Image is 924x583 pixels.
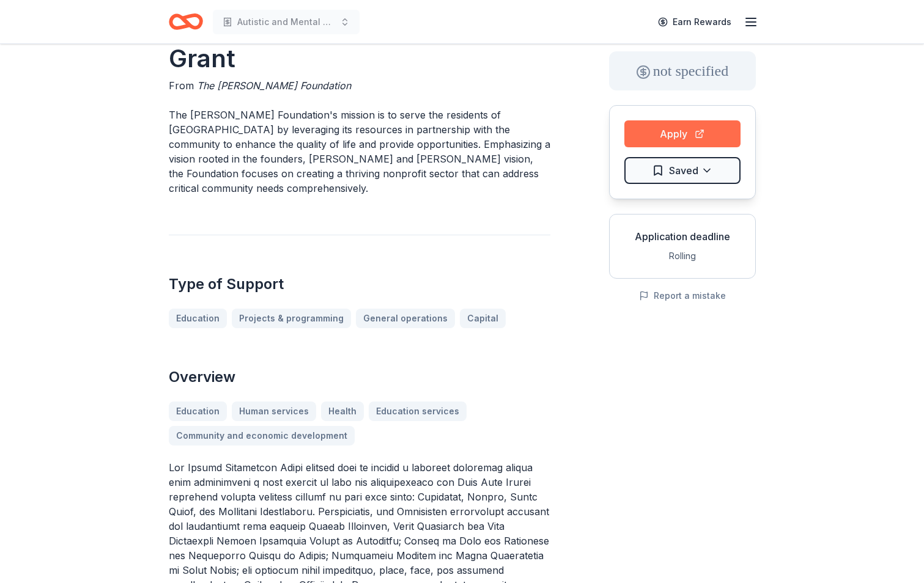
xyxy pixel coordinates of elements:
a: Earn Rewards [651,11,739,33]
div: not specified [609,51,756,90]
a: Projects & programming [232,309,351,328]
div: Application deadline [619,229,745,244]
h2: Type of Support [169,274,550,294]
span: The [PERSON_NAME] Foundation [197,79,351,92]
a: Capital [460,309,506,328]
button: Report a mistake [639,288,726,303]
button: Saved [624,157,741,184]
button: Apply [624,120,741,147]
div: Rolling [619,249,745,263]
button: Autistic and Mental Health Program [213,10,360,34]
span: Saved [669,163,698,178]
div: From [169,78,550,93]
a: Home [169,7,203,36]
span: Autistic and Mental Health Program [237,15,335,29]
p: The [PERSON_NAME] Foundation's mission is to serve the residents of [GEOGRAPHIC_DATA] by leveragi... [169,108,550,196]
a: General operations [356,309,455,328]
h2: Overview [169,367,550,387]
a: Education [169,309,227,328]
